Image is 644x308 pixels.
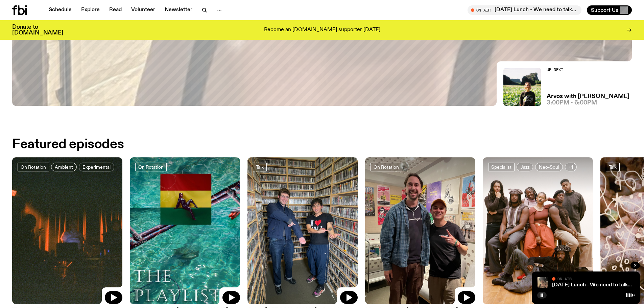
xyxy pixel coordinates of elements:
[557,277,572,281] span: On Air
[130,157,240,304] img: The poster for this episode of The Playlist. It features the album artwork for Amaarae's BLACK ST...
[77,5,104,15] a: Explore
[12,138,124,150] h2: Featured episodes
[547,68,629,72] h2: Up Next
[82,165,111,170] span: Experimental
[365,157,475,304] img: DOBBY and Ben in the fbi.radio studio, standing in front of some tour posters
[247,157,358,304] img: Matt Do & Other Joe
[55,165,73,170] span: Ambient
[517,163,533,171] a: Jazz
[21,165,46,170] span: On Rotation
[587,5,632,15] button: Support Us
[105,5,126,15] a: Read
[51,163,77,171] a: Ambient
[468,5,581,15] button: On Air[DATE] Lunch - We need to talk...
[256,165,264,170] span: Talk
[135,163,167,171] a: On Rotation
[138,165,164,170] span: On Rotation
[503,68,541,106] img: Bri is smiling and wearing a black t-shirt. She is standing in front of a lush, green field. Ther...
[127,5,159,15] a: Volunteer
[552,282,632,288] a: [DATE] Lunch - We need to talk...
[18,163,49,171] a: On Rotation
[12,157,122,304] img: A grainy film image of shadowy band figures on stage, with red light behind them
[488,163,515,171] a: Specialist
[79,163,114,171] a: Experimental
[45,5,76,15] a: Schedule
[606,163,620,171] a: Talk
[539,165,559,170] span: Neo-Soul
[483,157,593,304] img: All seven members of Kokoroko either standing, sitting or spread out on the ground. They are hudd...
[264,27,380,33] p: Become an [DOMAIN_NAME] supporter [DATE]
[535,163,563,171] a: Neo-Soul
[569,165,573,170] span: +1
[12,24,63,36] h3: Donate to [DOMAIN_NAME]
[609,165,617,170] span: Talk
[520,165,529,170] span: Jazz
[374,165,399,170] span: On Rotation
[547,94,629,99] a: Arvos with [PERSON_NAME]
[591,7,618,13] span: Support Us
[547,100,597,106] span: 3:00pm - 6:00pm
[253,163,267,171] a: Talk
[371,163,402,171] a: On Rotation
[491,165,511,170] span: Specialist
[565,163,577,171] button: +1
[161,5,196,15] a: Newsletter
